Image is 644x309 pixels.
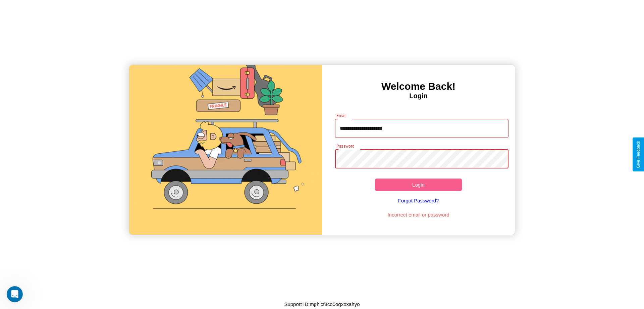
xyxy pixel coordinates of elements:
h4: Login [322,92,515,100]
p: Support ID: mghlcf8co5oqxoxahyo [284,300,360,309]
label: Password [336,143,354,149]
div: Give Feedback [636,141,641,168]
h3: Welcome Back! [322,81,515,92]
img: gif [129,65,322,235]
label: Email [336,113,347,118]
button: Login [375,179,462,191]
p: Incorrect email or password [332,210,505,219]
a: Forgot Password? [332,191,505,210]
iframe: Intercom live chat [7,286,23,302]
